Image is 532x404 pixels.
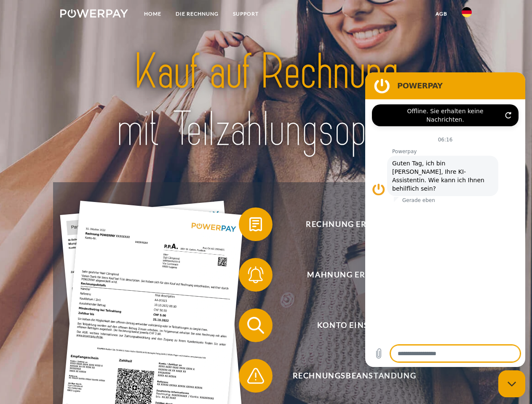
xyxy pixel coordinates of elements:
[462,7,472,17] img: de
[245,365,266,386] img: qb_warning.svg
[239,258,458,292] button: Mahnung erhalten?
[251,258,457,292] span: Mahnung erhalten?
[239,207,458,241] button: Rechnung erhalten?
[251,308,457,342] span: Konto einsehen
[80,40,452,161] img: title-powerpay_de.svg
[428,6,454,21] a: agb
[245,264,266,285] img: qb_bell.svg
[251,207,457,241] span: Rechnung erhalten?
[168,6,226,21] a: DIE RECHNUNG
[251,359,457,393] span: Rechnungsbeanstandung
[239,308,458,342] button: Konto einsehen
[245,315,266,336] img: qb_search.svg
[60,9,128,18] img: logo-powerpay-white.svg
[226,6,266,21] a: SUPPORT
[365,72,525,367] iframe: Messaging-Fenster
[245,214,266,235] img: qb_bill.svg
[137,6,168,21] a: Home
[239,359,458,393] button: Rechnungsbeanstandung
[498,370,525,397] iframe: Schaltfläche zum Öffnen des Messaging-Fensters; Konversation läuft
